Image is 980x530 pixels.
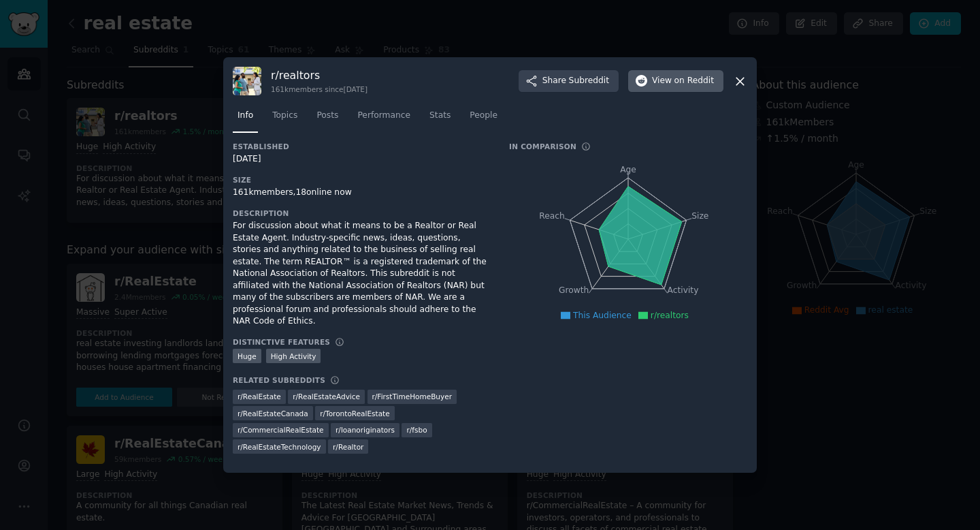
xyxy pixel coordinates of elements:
[312,105,343,133] a: Posts
[233,187,490,199] div: 161k members, 18 online now
[233,67,261,95] img: realtors
[233,375,325,385] h3: Related Subreddits
[271,68,367,82] h3: r/ realtors
[238,442,321,452] span: r/ RealEstateTechnology
[233,175,490,185] h3: Size
[470,110,497,122] span: People
[271,84,367,94] div: 161k members since [DATE]
[569,75,609,87] span: Subreddit
[668,285,699,295] tspan: Activity
[465,105,502,133] a: People
[357,110,410,122] span: Performance
[238,392,281,401] span: r/ RealEstate
[559,285,589,295] tspan: Growth
[336,425,395,435] span: r/ loanoriginators
[628,70,723,92] button: Viewon Reddit
[353,105,415,133] a: Performance
[233,208,490,218] h3: Description
[406,425,427,435] span: r/ fsbo
[293,392,360,401] span: r/ RealEstateAdvice
[238,409,308,418] span: r/ RealEstateCanada
[573,311,632,320] span: This Audience
[238,425,324,435] span: r/ CommercialRealEstate
[233,337,330,347] h3: Distinctive Features
[691,211,708,221] tspan: Size
[372,392,453,401] span: r/ FirstTimeHomeBuyer
[272,110,297,122] span: Topics
[233,220,490,328] div: For discussion about what it means to be a Realtor or Real Estate Agent. Industry-specific news, ...
[429,110,451,122] span: Stats
[233,153,490,166] div: [DATE]
[266,349,321,363] div: High Activity
[267,105,302,133] a: Topics
[238,110,253,122] span: Info
[320,409,390,418] span: r/ TorontoRealEstate
[316,110,338,122] span: Posts
[539,211,565,221] tspan: Reach
[652,75,714,87] span: View
[333,442,363,452] span: r/ Realtor
[674,75,714,87] span: on Reddit
[233,142,490,151] h3: Established
[425,105,455,133] a: Stats
[542,75,609,87] span: Share
[509,142,576,151] h3: In Comparison
[519,70,619,92] button: ShareSubreddit
[620,165,636,174] tspan: Age
[233,349,261,363] div: Huge
[651,311,689,320] span: r/realtors
[233,105,258,133] a: Info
